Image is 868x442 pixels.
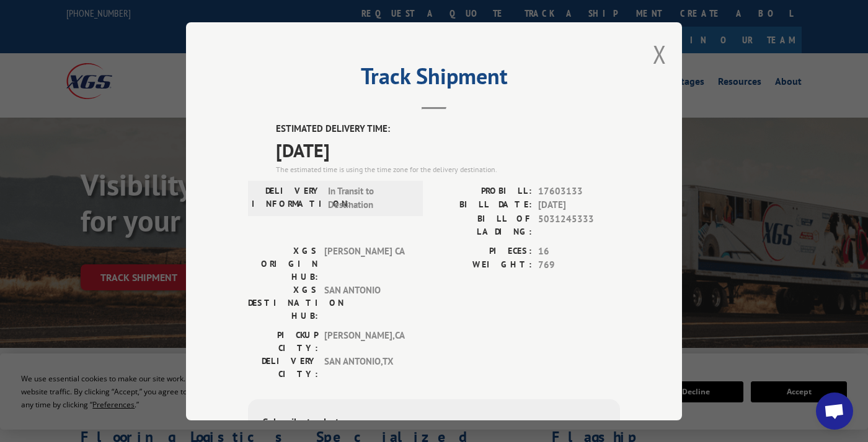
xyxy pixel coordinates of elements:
[434,184,532,198] label: PROBILL:
[248,244,318,283] label: XGS ORIGIN HUB:
[276,163,620,175] div: The estimated time is using the time zone for the delivery destination.
[248,354,318,380] label: DELIVERY CITY:
[434,258,532,272] label: WEIGHT:
[252,184,322,212] label: DELIVERY INFORMATION:
[538,184,620,198] span: 17603133
[248,328,318,354] label: PICKUP CITY:
[816,392,853,430] div: Open chat
[324,328,408,354] span: [PERSON_NAME] , CA
[324,283,408,322] span: SAN ANTONIO
[248,67,620,91] h2: Track Shipment
[538,244,620,258] span: 16
[276,122,620,136] label: ESTIMATED DELIVERY TIME:
[434,198,532,212] label: BILL DATE:
[248,283,318,322] label: XGS DESTINATION HUB:
[538,212,620,238] span: 5031245333
[538,198,620,212] span: [DATE]
[324,244,408,283] span: [PERSON_NAME] CA
[538,258,620,272] span: 769
[434,244,532,258] label: PIECES:
[653,38,666,71] button: Close modal
[328,184,412,212] span: In Transit to Destination
[434,212,532,238] label: BILL OF LADING:
[276,136,620,163] span: [DATE]
[263,414,605,431] div: Subscribe to alerts
[324,354,408,380] span: SAN ANTONIO , TX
